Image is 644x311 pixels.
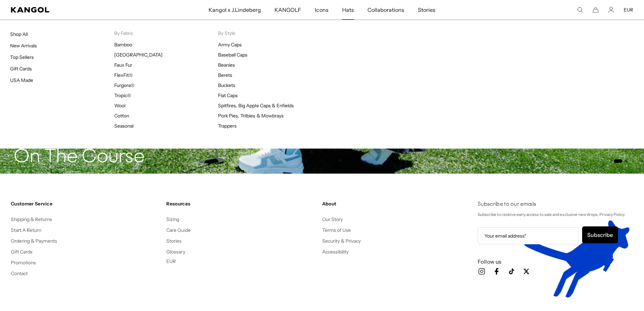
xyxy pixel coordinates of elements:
a: Gift Cards [10,66,32,72]
h4: Subscribe to our emails [478,201,633,208]
a: Our Story [322,216,343,222]
a: Pork Pies, Trilbies & Mowbrays [218,113,284,119]
a: Army Caps [218,42,242,48]
h3: Follow us [478,258,633,265]
ul: Select a slide to show [613,158,628,163]
a: Start A Return [11,227,41,233]
button: EUR [166,258,176,264]
a: New Arrivals [10,43,37,49]
a: Care Guide [166,227,190,233]
a: Security & Privacy [322,238,361,244]
a: Cotton [114,113,129,119]
a: Account [608,7,614,13]
a: Sizing [166,216,179,222]
a: Promotions [11,260,36,266]
a: Ordering & Payments [11,238,57,244]
a: Top Sellers [10,54,34,60]
a: Glossary [166,249,185,255]
a: Shop All [10,31,28,37]
a: Baseball Caps [218,52,247,58]
a: FlexFit® [114,72,133,78]
a: Spitfires, Big Apple Caps & Enfields [218,103,294,109]
a: Shipping & Returns [11,216,52,222]
a: Faux Fur [114,62,132,68]
button: Cart [593,7,599,13]
a: Gift Cards [11,249,32,255]
a: Furgora® [114,82,135,88]
a: Wool [114,103,125,109]
h4: Resources [166,201,316,207]
a: Seasonal [114,123,134,129]
button: Go to slide 1 [614,159,622,163]
a: [GEOGRAPHIC_DATA] [114,52,163,58]
button: Subscribe [582,226,618,243]
a: Berets [218,72,232,78]
a: Bamboo [114,42,132,48]
button: Go to slide 2 [624,159,628,163]
a: Beanies [218,62,235,68]
a: Tropic® [114,92,131,98]
p: By Style [218,30,322,36]
h4: Customer Service [11,201,161,207]
p: By Fabric [114,30,218,36]
a: Kangol [11,7,138,13]
a: Trappers [218,123,237,129]
p: Subscribe to receive early access to sale and exclusive new drops. Privacy Policy [478,211,633,218]
summary: Search here [577,7,583,13]
a: Terms of Use [322,227,351,233]
a: Accessibility [322,249,349,255]
a: Stories [166,238,182,244]
h4: About [322,201,472,207]
h2: On The Course [14,147,145,168]
a: Flat Caps [218,92,238,98]
a: USA Made [10,77,33,83]
button: EUR [624,7,633,13]
a: Contact [11,270,28,276]
a: Buckets [218,82,235,88]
